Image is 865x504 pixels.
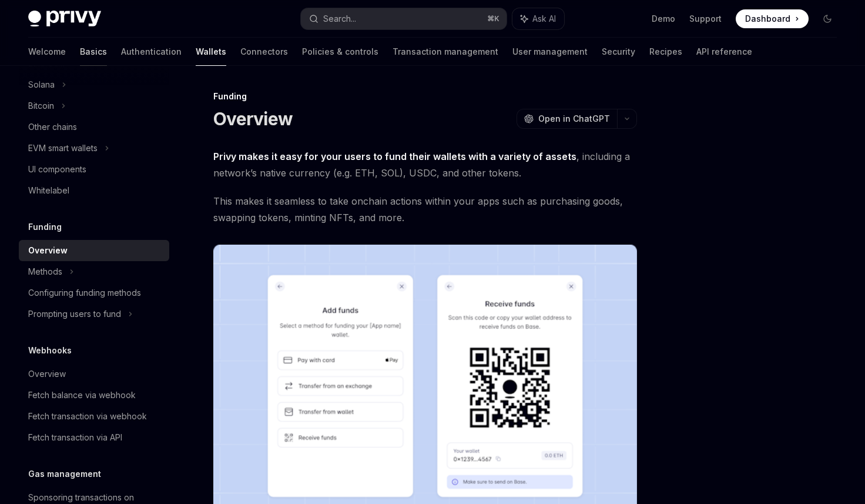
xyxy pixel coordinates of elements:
[302,38,378,66] a: Policies & controls
[28,183,69,198] div: Whitelabel
[28,220,62,234] h5: Funding
[517,109,617,129] button: Open in ChatGPT
[213,148,637,181] span: , including a network’s native currency (e.g. ETH, SOL), USDC, and other tokens.
[689,13,722,25] a: Support
[28,38,66,66] a: Welcome
[213,108,293,129] h1: Overview
[28,243,68,258] div: Overview
[28,367,66,381] div: Overview
[28,343,72,358] h5: Webhooks
[28,467,101,481] h5: Gas management
[28,307,121,321] div: Prompting users to fund
[213,193,637,226] span: This makes it seamless to take onchain actions within your apps such as purchasing goods, swappin...
[19,180,169,201] a: Whitelabel
[28,141,98,155] div: EVM smart wallets
[512,8,564,29] button: Ask AI
[28,162,86,176] div: UI components
[649,38,682,66] a: Recipes
[301,8,507,29] button: Search...⌘K
[19,406,169,427] a: Fetch transaction via webhook
[240,38,288,66] a: Connectors
[28,409,147,423] div: Fetch transaction via webhook
[213,91,637,102] div: Funding
[28,99,54,113] div: Bitcoin
[512,38,588,66] a: User management
[28,120,77,134] div: Other chains
[736,9,809,28] a: Dashboard
[19,159,169,180] a: UI components
[487,14,499,24] span: ⌘ K
[28,430,122,445] div: Fetch transaction via API
[696,38,752,66] a: API reference
[19,363,169,385] a: Overview
[532,13,556,25] span: Ask AI
[121,38,182,66] a: Authentication
[818,9,837,28] button: Toggle dark mode
[323,12,356,26] div: Search...
[28,11,101,27] img: dark logo
[19,116,169,138] a: Other chains
[393,38,498,66] a: Transaction management
[602,38,635,66] a: Security
[745,13,790,25] span: Dashboard
[28,286,141,300] div: Configuring funding methods
[28,388,136,402] div: Fetch balance via webhook
[28,78,55,92] div: Solana
[19,282,169,303] a: Configuring funding methods
[80,38,107,66] a: Basics
[19,385,169,406] a: Fetch balance via webhook
[28,265,62,279] div: Methods
[652,13,675,25] a: Demo
[538,113,610,125] span: Open in ChatGPT
[213,151,576,162] strong: Privy makes it easy for your users to fund their wallets with a variety of assets
[19,240,169,261] a: Overview
[19,427,169,448] a: Fetch transaction via API
[196,38,226,66] a: Wallets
